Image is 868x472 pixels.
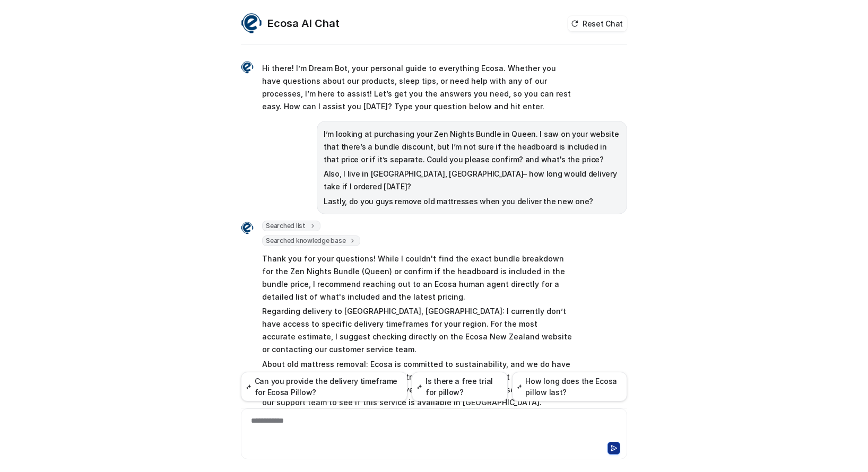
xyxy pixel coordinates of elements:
[241,222,254,234] img: Widget
[241,372,407,401] button: Can you provide the delivery timeframe for Ecosa Pillow?
[262,235,360,246] span: Searched knowledge base
[262,62,572,113] p: Hi there! I’m Dream Bot, your personal guide to everything Ecosa. Whether you have questions abou...
[568,16,627,31] button: Reset Chat
[262,358,572,409] p: About old mattress removal: Ecosa is committed to sustainability, and we do have a recycling prog...
[241,13,262,34] img: Widget
[262,221,320,231] span: Searched list
[241,61,254,74] img: Widget
[267,16,340,31] h2: Ecosa AI Chat
[262,252,572,303] p: Thank you for your questions! While I couldn't find the exact bundle breakdown for the Zen Nights...
[262,305,572,356] p: Regarding delivery to [GEOGRAPHIC_DATA], [GEOGRAPHIC_DATA]: I currently don’t have access to spec...
[324,195,620,208] p: Lastly, do you guys remove old mattresses when you deliver the new one?
[512,372,627,401] button: How long does the Ecosa pillow last?
[324,168,620,193] p: Also, I live in [GEOGRAPHIC_DATA], [GEOGRAPHIC_DATA]– how long would delivery take if I ordered [...
[324,128,620,166] p: I’m looking at purchasing your Zen Nights Bundle in Queen. I saw on your website that there’s a b...
[412,372,508,401] button: Is there a free trial for pillow?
